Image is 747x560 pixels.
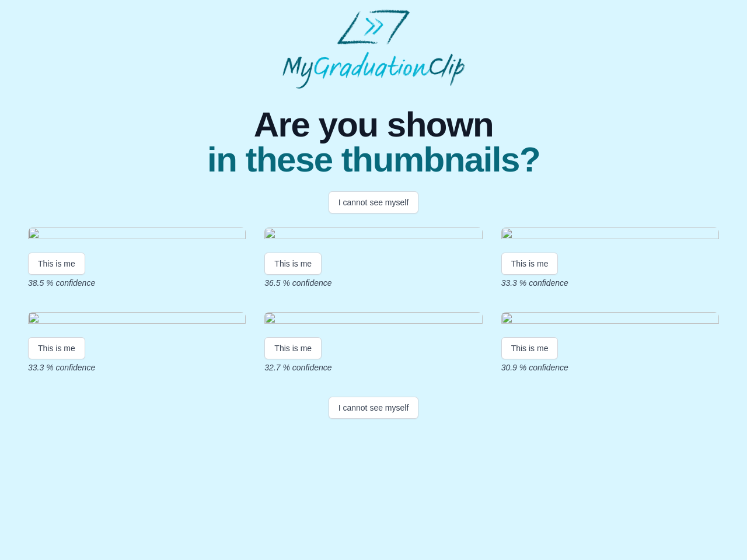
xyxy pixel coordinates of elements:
[28,362,246,373] p: 33.3 % confidence
[501,228,719,243] img: ab7e5431-8e99-400d-9e0d-6c5d6d78f87b
[264,228,482,243] img: ab7e5431-8e99-400d-9e0d-6c5d6d78f87b
[501,277,719,289] p: 33.3 % confidence
[264,253,322,275] button: This is me
[501,362,719,373] p: 30.9 % confidence
[28,337,85,359] button: This is me
[264,362,482,373] p: 32.7 % confidence
[28,312,246,328] img: ab7e5431-8e99-400d-9e0d-6c5d6d78f87b
[501,253,558,275] button: This is me
[28,277,246,289] p: 38.5 % confidence
[264,337,322,359] button: This is me
[282,9,465,89] img: MyGraduationClip
[329,397,419,419] button: I cannot see myself
[207,142,540,177] span: in these thumbnails?
[207,107,540,142] span: Are you shown
[264,312,482,328] img: ab7e5431-8e99-400d-9e0d-6c5d6d78f87b
[28,253,85,275] button: This is me
[28,228,246,243] img: ab7e5431-8e99-400d-9e0d-6c5d6d78f87b
[264,277,482,289] p: 36.5 % confidence
[501,337,558,359] button: This is me
[501,312,719,328] img: ab7e5431-8e99-400d-9e0d-6c5d6d78f87b
[329,191,419,213] button: I cannot see myself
